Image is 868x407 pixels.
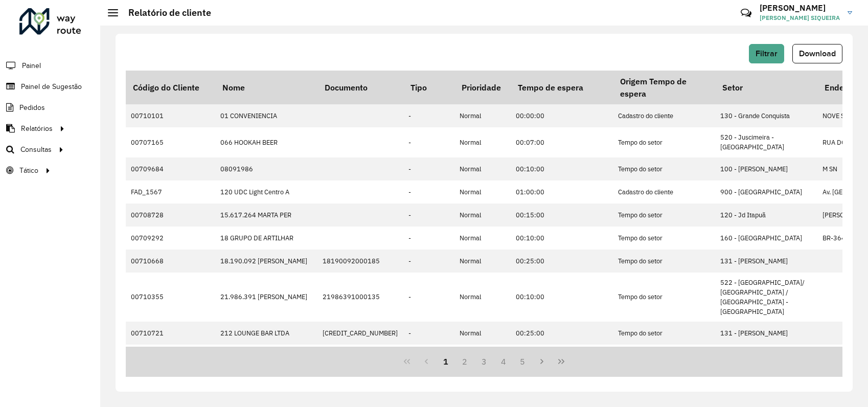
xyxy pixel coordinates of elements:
[403,345,454,374] td: -
[760,3,840,13] h3: [PERSON_NAME]
[760,13,840,22] span: [PERSON_NAME] SIQUEIRA
[215,345,317,374] td: 24.217.247 [PERSON_NAME] DE [DEMOGRAPHIC_DATA]
[22,60,41,71] span: Painel
[511,203,613,227] td: 00:15:00
[511,180,613,203] td: 01:00:00
[511,273,613,322] td: 00:10:00
[215,227,317,250] td: 18 GRUPO DE ARTILHAR
[494,352,513,371] button: 4
[613,180,715,203] td: Cadastro do cliente
[454,250,511,273] td: Normal
[215,127,317,157] td: 066 HOOKAH BEER
[215,71,317,104] th: Nome
[454,127,511,157] td: Normal
[511,71,613,104] th: Tempo de espera
[21,123,53,134] span: Relatórios
[454,322,511,345] td: Normal
[474,352,494,371] button: 3
[613,273,715,322] td: Tempo do setor
[715,71,817,104] th: Setor
[715,157,817,180] td: 100 - [PERSON_NAME]
[511,157,613,180] td: 00:10:00
[715,127,817,157] td: 520 - Juscimeira - [GEOGRAPHIC_DATA]
[126,250,215,273] td: 00710668
[436,352,455,371] button: 1
[403,273,454,322] td: -
[715,273,817,322] td: 522 - [GEOGRAPHIC_DATA]/ [GEOGRAPHIC_DATA] / [GEOGRAPHIC_DATA] - [GEOGRAPHIC_DATA]
[511,345,613,374] td: 00:16:00
[792,44,842,63] button: Download
[613,71,715,104] th: Origem Tempo de espera
[215,273,317,322] td: 21.986.391 [PERSON_NAME]
[511,104,613,127] td: 00:00:00
[715,345,817,374] td: 121 - [GEOGRAPHIC_DATA]
[126,227,215,250] td: 00709292
[613,345,715,374] td: Tempo do setor
[532,352,552,371] button: Next Page
[613,250,715,273] td: Tempo do setor
[403,157,454,180] td: -
[403,227,454,250] td: -
[126,322,215,345] td: 00710721
[613,322,715,345] td: Tempo do setor
[613,203,715,227] td: Tempo do setor
[126,157,215,180] td: 00709684
[613,157,715,180] td: Tempo do setor
[215,157,317,180] td: 08091986
[511,127,613,157] td: 00:07:00
[403,71,454,104] th: Tipo
[215,180,317,203] td: 120 UDC Light Centro A
[454,180,511,203] td: Normal
[613,104,715,127] td: Cadastro do cliente
[317,250,403,273] td: 18190092000185
[735,2,757,24] a: Contato Rápido
[403,250,454,273] td: -
[613,127,715,157] td: Tempo do setor
[715,250,817,273] td: 131 - [PERSON_NAME]
[126,104,215,127] td: 00710101
[454,203,511,227] td: Normal
[715,180,817,203] td: 900 - [GEOGRAPHIC_DATA]
[756,49,778,58] span: Filtrar
[19,165,38,176] span: Tático
[126,71,215,104] th: Código do Cliente
[454,273,511,322] td: Normal
[715,203,817,227] td: 120 - Jd Itapuã
[215,322,317,345] td: 212 LOUNGE BAR LTDA
[215,104,317,127] td: 01 CONVENIENCIA
[552,352,571,371] button: Last Page
[403,104,454,127] td: -
[613,227,715,250] td: Tempo do setor
[455,352,474,371] button: 2
[317,71,403,104] th: Documento
[317,273,403,322] td: 21986391000135
[403,322,454,345] td: -
[511,322,613,345] td: 00:25:00
[715,322,817,345] td: 131 - [PERSON_NAME]
[511,250,613,273] td: 00:25:00
[118,7,211,18] h2: Relatório de cliente
[403,203,454,227] td: -
[799,49,836,58] span: Download
[317,322,403,345] td: [CREDIT_CARD_NUMBER]
[715,104,817,127] td: 130 - Grande Conquista
[126,345,215,374] td: 00711080
[126,273,215,322] td: 00710355
[749,44,784,63] button: Filtrar
[20,144,52,155] span: Consultas
[317,345,403,374] td: 24217247000122
[454,157,511,180] td: Normal
[715,227,817,250] td: 160 - [GEOGRAPHIC_DATA]
[215,203,317,227] td: 15.617.264 MARTA PER
[126,180,215,203] td: FAD_1567
[215,250,317,273] td: 18.190.092 [PERSON_NAME]
[511,227,613,250] td: 00:10:00
[513,352,533,371] button: 5
[126,203,215,227] td: 00708728
[403,180,454,203] td: -
[403,127,454,157] td: -
[454,71,511,104] th: Prioridade
[19,102,45,113] span: Pedidos
[21,81,82,92] span: Painel de Sugestão
[454,104,511,127] td: Normal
